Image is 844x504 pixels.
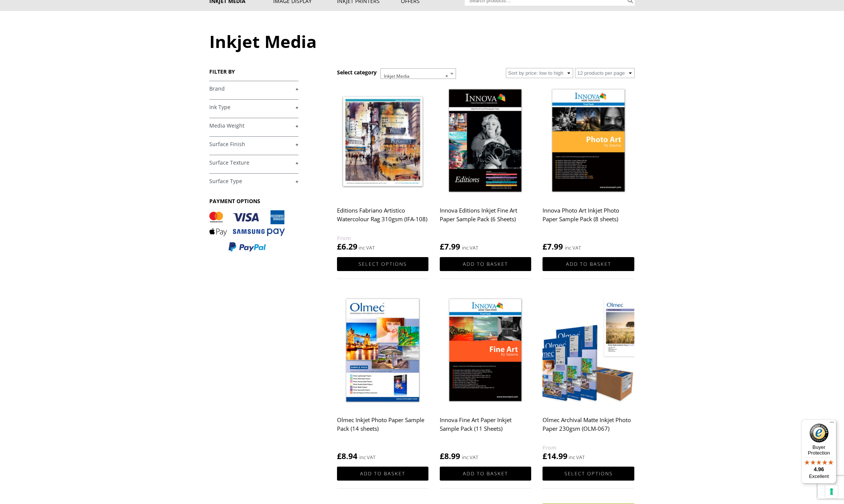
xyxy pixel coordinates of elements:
[337,257,428,271] a: Select options for “Editions Fabriano Artistico Watercolour Rag 310gsm (IFA-108)”
[440,84,531,199] img: Innova Editions Inkjet Fine Art Paper Sample Pack (6 Sheets)
[543,467,634,481] a: Select options for “Olmec Archival Matte Inkjet Photo Paper 230gsm (OLM-067)”
[543,294,634,408] img: Olmec Archival Matte Inkjet Photo Paper 230gsm (OLM-067)
[337,203,428,234] h2: Editions Fabriano Artistico Watercolour Rag 310gsm (IFA-108)
[209,68,298,75] h3: FILTER BY
[440,294,531,408] img: Innova Fine Art Paper Inkjet Sample Pack (11 Sheets)
[209,159,298,166] a: +
[543,241,547,252] span: £
[543,84,634,252] a: Innova Photo Art Inkjet Photo Paper Sample Pack (8 sheets) £7.99 inc VAT
[543,84,634,199] img: Innova Photo Art Inkjet Photo Paper Sample Pack (8 sheets)
[814,466,824,472] span: 4.96
[337,241,342,252] span: £
[337,451,357,461] bdi: 8.94
[337,84,428,252] a: Editions Fabriano Artistico Watercolour Rag 310gsm (IFA-108) £6.29
[506,68,573,78] select: Shop order
[209,81,298,96] h4: Brand
[209,210,285,252] img: PAYMENT OPTIONS
[543,451,547,461] span: £
[337,294,428,408] img: Olmec Inkjet Photo Paper Sample Pack (14 sheets)
[440,294,531,462] a: Innova Fine Art Paper Inkjet Sample Pack (11 Sheets) £8.99 inc VAT
[543,413,634,443] h2: Olmec Archival Matte Inkjet Photo Paper 230gsm (OLM-067)
[440,467,531,481] a: Add to basket: “Innova Fine Art Paper Inkjet Sample Pack (11 Sheets)”
[381,69,456,84] span: Inkjet Media
[209,99,298,114] h4: Ink Type
[543,294,634,462] a: Olmec Archival Matte Inkjet Photo Paper 230gsm (OLM-067) £14.99
[462,244,478,252] strong: inc VAT
[209,136,298,151] h4: Surface Finish
[445,71,448,82] span: ×
[565,244,581,252] strong: inc VAT
[440,451,460,461] bdi: 8.99
[337,451,342,461] span: £
[440,84,531,252] a: Innova Editions Inkjet Fine Art Paper Sample Pack (6 Sheets) £7.99 inc VAT
[440,241,460,252] bdi: 7.99
[543,241,563,252] bdi: 7.99
[543,257,634,271] a: Add to basket: “Innova Photo Art Inkjet Photo Paper Sample Pack (8 sheets)”
[440,451,444,461] span: £
[337,69,377,76] h3: Select category
[440,241,444,252] span: £
[827,419,836,428] button: Menu
[543,203,634,234] h2: Innova Photo Art Inkjet Photo Paper Sample Pack (8 sheets)
[337,294,428,462] a: Olmec Inkjet Photo Paper Sample Pack (14 sheets) £8.94 inc VAT
[209,122,298,129] a: +
[209,104,298,111] a: +
[801,444,836,456] p: Buyer Protection
[440,257,531,271] a: Add to basket: “Innova Editions Inkjet Fine Art Paper Sample Pack (6 Sheets)”
[209,155,298,170] h4: Surface Texture
[209,173,298,188] h4: Surface Type
[337,467,428,481] a: Add to basket: “Olmec Inkjet Photo Paper Sample Pack (14 sheets)”
[543,451,567,461] bdi: 14.99
[209,197,298,205] h3: PAYMENT OPTIONS
[380,68,456,79] span: Inkjet Media
[337,241,357,252] bdi: 6.29
[825,485,838,498] button: Your consent preferences for tracking technologies
[209,30,635,53] h1: Inkjet Media
[462,453,478,462] strong: inc VAT
[209,118,298,133] h4: Media Weight
[440,203,531,234] h2: Innova Editions Inkjet Fine Art Paper Sample Pack (6 Sheets)
[337,84,428,199] img: Editions Fabriano Artistico Watercolour Rag 310gsm (IFA-108)
[810,424,829,442] img: Trusted Shops Trustmark
[209,178,298,185] a: +
[359,453,376,462] strong: inc VAT
[209,85,298,92] a: +
[209,141,298,148] a: +
[801,473,836,479] p: Excellent
[801,419,836,484] button: Trusted Shops TrustmarkBuyer Protection4.96Excellent
[440,413,531,443] h2: Innova Fine Art Paper Inkjet Sample Pack (11 Sheets)
[337,413,428,443] h2: Olmec Inkjet Photo Paper Sample Pack (14 sheets)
